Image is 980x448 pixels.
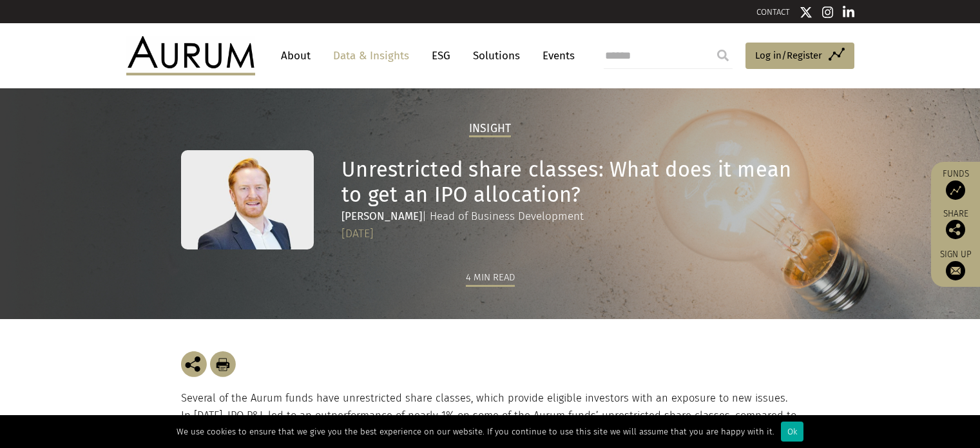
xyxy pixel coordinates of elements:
div: 4 min read [466,269,515,287]
span: Log in/Register [755,48,822,63]
a: Log in/Register [745,43,854,70]
a: ESG [425,44,457,68]
img: Instagram icon [822,6,834,19]
h2: Insight [469,122,512,137]
img: Sign up to our newsletter [946,261,965,280]
a: Events [536,44,575,68]
img: Share this post [946,220,965,239]
a: Data & Insights [327,44,416,68]
img: Twitter icon [800,6,812,19]
p: Several of the Aurum funds have unrestricted share classes, which provide eligible investors with... [181,390,800,441]
h1: Unrestricted share classes: What does it mean to get an IPO allocation? [341,157,796,208]
a: CONTACT [756,7,790,17]
img: Aurum [126,36,255,75]
img: Download Article [210,351,236,377]
div: Share [937,209,974,239]
div: Ok [781,422,803,442]
img: Linkedin icon [843,6,854,19]
img: Share this post [181,351,207,377]
strong: [PERSON_NAME] [341,209,422,223]
a: Funds [937,168,974,200]
img: Access Funds [946,180,965,200]
div: | Head of Business Development [341,208,796,225]
div: [DATE] [341,225,796,243]
input: Submit [710,43,736,68]
a: About [274,44,317,68]
a: Sign up [937,249,974,280]
a: Solutions [466,44,526,68]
